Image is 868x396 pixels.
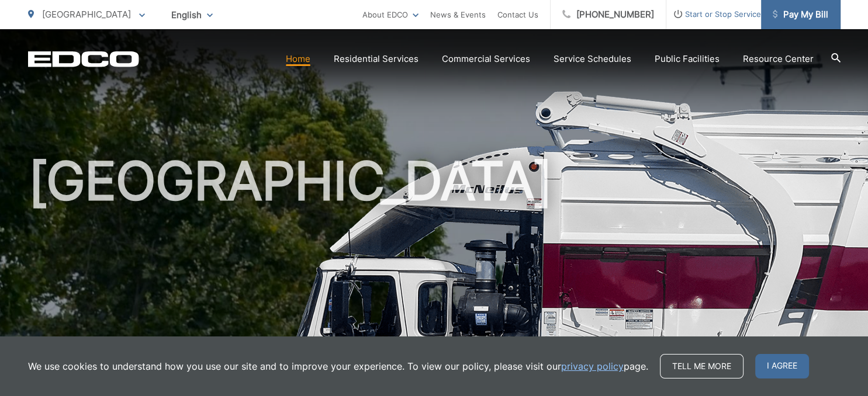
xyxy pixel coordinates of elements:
[660,354,743,378] a: Tell me more
[28,51,139,67] a: EDCD logo. Return to the homepage.
[42,9,131,20] span: [GEOGRAPHIC_DATA]
[655,52,720,66] a: Public Facilities
[773,8,828,22] span: Pay My Bill
[334,52,419,66] a: Residential Services
[430,8,486,22] a: News & Events
[743,52,814,66] a: Resource Center
[442,52,530,66] a: Commercial Services
[162,5,222,25] span: English
[28,359,648,373] p: We use cookies to understand how you use our site and to improve your experience. To view our pol...
[286,52,310,66] a: Home
[497,8,538,22] a: Contact Us
[362,8,419,22] a: About EDCO
[561,359,624,373] a: privacy policy
[554,52,631,66] a: Service Schedules
[755,354,809,378] span: I agree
